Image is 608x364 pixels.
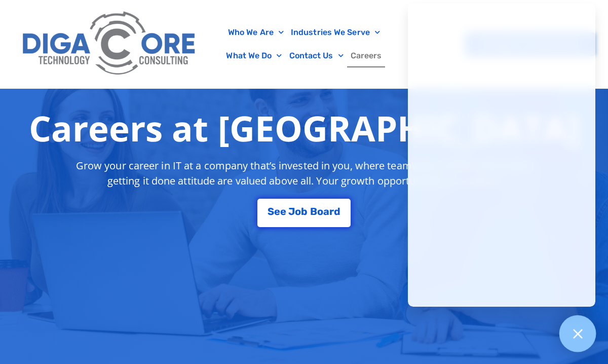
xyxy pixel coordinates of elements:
span: J [288,206,295,216]
iframe: Chatgenie Messenger [408,4,595,307]
a: See Job Board [257,199,351,227]
span: e [274,206,280,216]
span: r [329,206,334,216]
a: Careers [347,44,386,67]
span: a [323,206,329,216]
span: o [317,206,323,216]
a: Contact Us [286,44,347,67]
span: d [334,206,340,216]
img: Digacore Logo [18,5,202,83]
p: Grow your career in IT at a company that’s invested in you, where teamwork, collaboration and a g... [65,158,543,189]
a: Industries We Serve [287,21,384,44]
span: b [301,206,308,216]
nav: Menu [207,21,401,67]
span: B [310,206,317,216]
span: o [295,206,301,216]
a: Who We Are [224,21,287,44]
a: What We Do [222,44,285,67]
h1: Careers at [GEOGRAPHIC_DATA] [29,107,580,148]
span: e [280,206,286,216]
span: S [268,206,274,216]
